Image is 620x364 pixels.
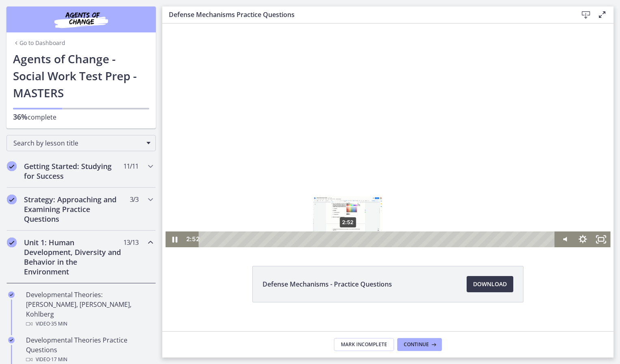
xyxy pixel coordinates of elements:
span: Search by lesson title [13,139,142,148]
i: Completed [8,337,15,343]
a: Go to Dashboard [13,39,65,47]
h2: Getting Started: Studying for Success [24,161,123,181]
i: Completed [7,238,17,247]
div: Developmental Theories: [PERSON_NAME], [PERSON_NAME], Kohlberg [26,290,153,329]
p: complete [13,112,149,122]
button: Mark Incomplete [334,338,394,351]
button: Continue [397,338,442,351]
span: 36% [13,112,28,122]
button: Fullscreen [430,208,448,224]
div: Search by lesson title [6,135,156,151]
h1: Agents of Change - Social Work Test Prep - MASTERS [13,50,149,101]
button: Mute [392,208,411,224]
i: Completed [7,161,17,171]
h2: Unit 1: Human Development, Diversity and Behavior in the Environment [24,238,123,276]
h3: Defense Mechanisms Practice Questions [169,10,565,19]
i: Completed [7,195,17,204]
div: Video [26,319,153,329]
span: · 35 min [50,319,67,329]
span: 13 / 13 [123,238,138,247]
a: Download [467,276,513,292]
span: Mark Incomplete [341,341,387,348]
img: Agents of Change [32,10,130,29]
h2: Strategy: Approaching and Examining Practice Questions [24,195,123,224]
span: Continue [404,341,429,348]
span: Defense Mechanisms - Practice Questions [263,279,392,289]
i: Completed [8,291,15,298]
span: Download [473,279,507,289]
span: 3 / 3 [130,195,138,204]
iframe: Video Lesson [162,24,614,247]
button: Show settings menu [411,208,430,224]
span: 11 / 11 [123,161,138,171]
